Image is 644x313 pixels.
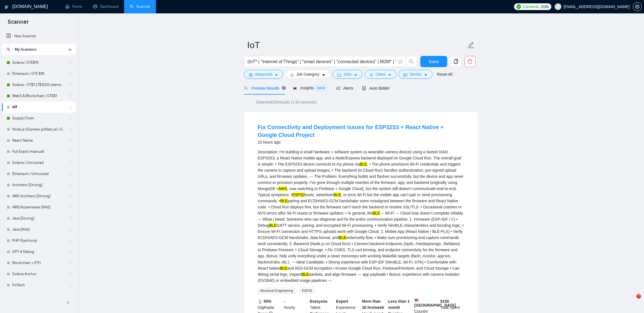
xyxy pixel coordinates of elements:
[68,227,73,232] span: holder
[258,124,444,138] a: Fix Connectivity and Deployment Issues for ESP32S3 + React Native + Google Cloud Project
[636,294,641,299] span: 7
[339,235,346,240] mark: BLE
[12,157,65,168] a: Solana | Untrusted
[388,73,392,77] span: caret-down
[12,68,65,79] a: Ethereum | GTE $1K
[12,113,65,124] a: Supply Chain
[336,86,353,90] span: Alerts
[633,4,642,9] a: setting
[4,45,13,54] button: search
[244,86,284,90] span: Preview Results
[334,193,341,197] mark: BLE
[322,73,326,77] span: caret-down
[281,85,286,90] div: Tooltip anchor
[244,70,283,79] button: settingAdvancedcaret-down
[290,73,294,77] span: bars
[12,146,65,157] a: Full Stack (manual)
[296,71,319,77] span: Job Category
[68,138,73,143] span: holder
[12,135,65,146] a: React Native
[68,116,73,120] span: holder
[68,161,73,165] span: holder
[12,280,65,291] a: FinTech
[12,90,65,102] a: Web3 & Blockchain | GTE$1
[406,56,417,67] button: search
[315,85,327,91] span: NEW
[451,59,461,64] span: copy
[68,194,73,198] span: holder
[625,294,638,307] iframe: Intercom live chat
[373,211,380,215] mark: BLE
[12,57,65,68] a: Solana | GTE$1K
[424,73,428,77] span: caret-down
[68,283,73,287] span: holder
[93,4,119,9] a: dashboardDashboard
[249,73,253,77] span: setting
[12,102,65,113] a: IoT
[429,58,439,65] span: Save
[280,199,287,203] mark: BLE
[437,71,452,77] a: Reset All
[255,71,272,77] span: Advanced
[15,44,37,55] span: My Scanners
[5,3,9,11] img: logo
[362,86,390,90] span: Auto Bidder
[12,191,65,202] a: AWS Architect [Strong]
[68,250,73,254] span: holder
[541,4,549,10] span: 2191
[12,235,65,246] a: PHP (Symfony)
[336,86,340,90] span: notification
[336,299,348,304] b: Expert
[65,4,82,9] a: homeHome
[2,31,76,42] li: New Scanner
[269,223,276,228] mark: BLE
[362,299,384,310] b: More than 30 hrs/week
[68,72,73,76] span: holder
[6,31,71,42] a: New Scanner
[12,246,65,257] a: GPT-4 Debug
[2,44,76,302] li: My Scanners
[12,79,65,90] a: Solana - GT$1 LT$1000 clients
[465,59,475,64] span: delete
[12,291,65,302] a: MVP
[403,73,407,77] span: idcard
[12,202,65,213] a: AWS/Kubernetes [Mild]
[68,261,73,265] span: holder
[337,73,341,77] span: folder
[409,71,422,77] span: Vendor
[388,299,410,310] b: Less than 1 month
[293,86,327,90] span: Insights
[258,288,295,294] span: Structural Engineering
[68,238,73,243] span: holder
[12,224,65,235] a: Java [Mild]
[293,86,297,90] span: area-chart
[343,71,352,77] span: Jobs
[517,4,521,9] img: upwork-logo.png
[464,56,476,67] button: delete
[300,288,314,294] span: ESP32
[68,183,73,187] span: holder
[414,298,456,307] b: [GEOGRAPHIC_DATA]
[399,70,432,79] button: idcardVendorcaret-down
[247,38,466,52] input: Scanner name...
[68,172,73,176] span: holder
[420,56,447,67] button: Save
[244,86,248,90] span: search
[68,216,73,221] span: holder
[68,149,73,154] span: holder
[468,41,475,49] span: edit
[12,179,65,191] a: Architect [Strong]
[278,186,287,191] mark: AWS
[415,298,419,302] img: 🇺🇸
[633,2,642,11] button: setting
[68,60,73,65] span: holder
[399,60,402,63] span: info-circle
[68,127,73,132] span: holder
[258,299,271,304] b: 📡 50%
[274,73,278,77] span: caret-down
[354,73,358,77] span: caret-down
[369,73,373,77] span: user
[258,139,464,146] div: 10 hours ago
[310,299,328,304] b: Everyone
